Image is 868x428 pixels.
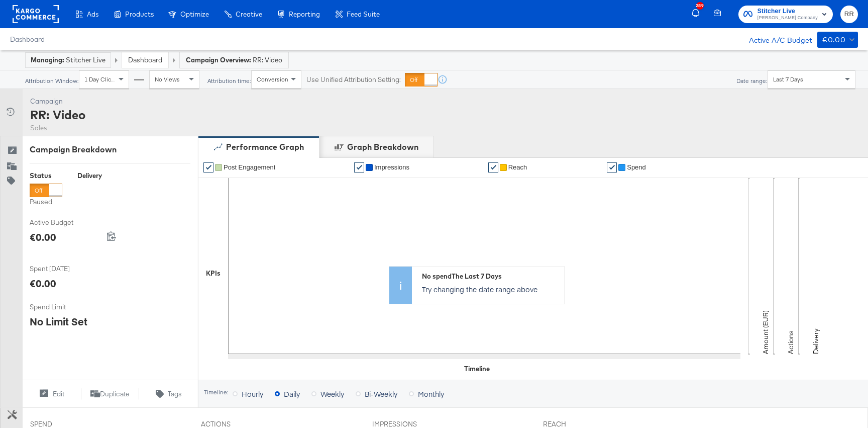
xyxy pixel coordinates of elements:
[81,388,140,400] button: Duplicate
[242,389,263,399] span: Hourly
[224,163,275,171] span: Post Engagement
[155,75,180,83] span: No Views
[203,162,213,173] a: ✔
[418,389,444,399] span: Monthly
[773,75,803,83] span: Last 7 Days
[236,10,262,18] span: Creative
[203,389,229,396] div: Timeline:
[30,197,62,207] label: Paused
[757,6,818,17] span: Stitcher Live
[374,163,409,171] span: Impressions
[139,388,198,400] button: Tags
[53,389,64,399] span: Edit
[607,162,617,173] a: ✔
[289,10,320,18] span: Reporting
[354,162,364,173] a: ✔
[422,284,559,294] p: Try changing the date range above
[488,162,498,173] a: ✔
[31,56,64,64] strong: Managing:
[306,75,401,84] label: Use Unified Attribution Setting:
[347,10,380,18] span: Feed Suite
[226,141,304,153] div: Performance Graph
[30,106,85,123] div: RR: Video
[817,32,858,48] button: €0.00
[627,163,646,171] span: Spend
[30,218,105,227] span: Active Budget
[168,389,182,399] span: Tags
[738,32,812,47] div: Active A/C Budget
[77,171,102,181] div: Delivery
[128,55,162,64] a: Dashboard
[822,34,845,46] div: €0.00
[320,389,344,399] span: Weekly
[30,144,190,155] div: Campaign Breakdown
[736,77,768,84] div: Date range:
[30,276,56,291] div: €0.00
[186,56,251,64] strong: Campaign Overview:
[738,6,833,23] button: Stitcher Live[PERSON_NAME] Company
[284,389,300,399] span: Daily
[30,264,105,274] span: Spent [DATE]
[22,388,81,400] button: Edit
[30,97,85,106] div: Campaign
[180,10,209,18] span: Optimize
[257,75,288,83] span: Conversion
[30,171,62,181] div: Status
[347,141,418,153] div: Graph Breakdown
[30,314,87,329] div: No Limit Set
[31,55,105,65] div: Stitcher Live
[30,230,56,244] div: €0.00
[365,389,397,399] span: Bi-Weekly
[207,77,251,84] div: Attribution time:
[690,5,707,24] button: 289
[125,10,154,18] span: Products
[840,6,858,23] button: RR
[25,77,79,84] div: Attribution Window:
[100,389,130,399] span: Duplicate
[30,123,85,133] div: Sales
[87,10,98,18] span: Ads
[253,55,282,65] span: RR: Video
[844,9,854,20] span: RR
[696,2,704,10] div: 289
[10,35,45,43] a: Dashboard
[84,75,117,83] span: 1 Day Clicks
[508,163,527,171] span: Reach
[422,272,559,281] div: No spend The Last 7 Days
[757,14,818,22] span: [PERSON_NAME] Company
[30,302,105,312] span: Spend Limit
